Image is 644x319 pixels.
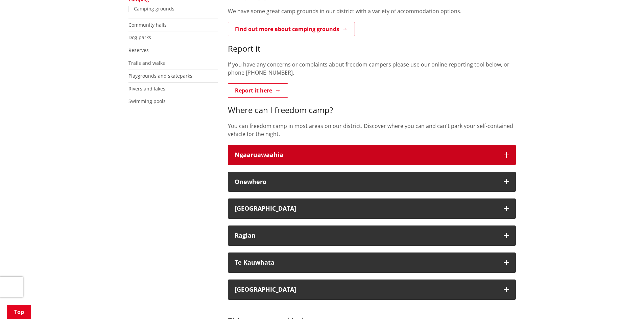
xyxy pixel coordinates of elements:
a: Report it here [228,83,288,98]
a: Swimming pools [128,98,166,104]
a: Playgrounds and skateparks [128,73,192,79]
button: Te Kauwhata [228,252,516,273]
a: Trails and walks [128,60,165,66]
div: Ngaaruawaahia [235,152,497,158]
a: Camping grounds [134,5,174,12]
a: Community halls [128,22,167,28]
button: [GEOGRAPHIC_DATA] [228,280,516,300]
iframe: Messenger Launcher [613,291,637,315]
button: Ngaaruawaahia [228,145,516,165]
button: Raglan [228,225,516,246]
a: Find out more about camping grounds [228,22,355,36]
a: Reserves [128,47,149,53]
div: [GEOGRAPHIC_DATA] [235,286,497,293]
p: We have some great camp grounds in our district with a variety of accommodation options. [228,7,516,15]
h3: Where can I freedom camp? [228,105,516,115]
button: Onewhero [228,172,516,192]
p: You can freedom camp in most areas on our district. Discover where you can and can't park your se... [228,122,516,138]
div: Te Kauwhata [235,259,497,266]
a: Top [7,305,31,319]
div: Onewhero [235,179,497,185]
a: Rivers and lakes [128,85,165,92]
a: Dog parks [128,34,151,41]
h3: Report it [228,44,516,54]
div: Raglan [235,232,497,239]
p: If you have any concerns or complaints about freedom campers please use our online reporting tool... [228,60,516,77]
button: [GEOGRAPHIC_DATA] [228,198,516,219]
div: [GEOGRAPHIC_DATA] [235,205,497,212]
